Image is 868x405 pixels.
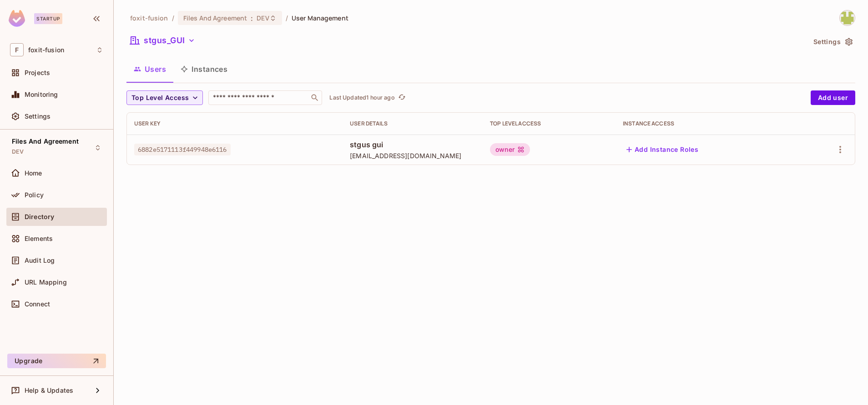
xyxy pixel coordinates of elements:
[134,144,231,155] span: 6882e5171113f449948e6116
[25,69,50,76] span: Projects
[840,10,855,25] img: girija_dwivedi@foxitsoftware.com
[25,300,50,308] span: Connect
[811,90,855,105] button: Add user
[397,92,408,103] button: refresh
[810,35,855,49] button: Settings
[25,213,54,220] span: Directory
[126,58,173,80] button: Users
[131,92,189,104] span: Top Level Access
[34,13,62,24] div: Startup
[173,58,235,80] button: Instances
[9,10,25,27] img: SReyMgAAAABJRU5ErkJggg==
[623,120,791,127] div: Instance Access
[183,14,247,22] span: Files And Agreement
[25,170,42,177] span: Home
[25,235,53,242] span: Elements
[250,15,253,22] span: :
[172,14,174,22] li: /
[350,140,475,150] span: stgus gui
[12,138,79,145] span: Files And Agreement
[126,33,199,48] button: stgus_GUI
[292,14,348,22] span: User Management
[25,113,50,120] span: Settings
[286,14,288,22] li: /
[25,257,55,264] span: Audit Log
[10,43,24,56] span: F
[25,279,67,286] span: URL Mapping
[398,93,406,102] span: refresh
[350,151,475,160] span: [EMAIL_ADDRESS][DOMAIN_NAME]
[623,142,702,157] button: Add Instance Roles
[126,90,203,105] button: Top Level Access
[28,46,64,54] span: Workspace: foxit-fusion
[25,387,73,394] span: Help & Updates
[25,191,44,199] span: Policy
[130,14,168,22] span: the active workspace
[12,148,24,155] span: DEV
[329,94,394,101] p: Last Updated 1 hour ago
[134,120,335,127] div: User Key
[7,354,106,368] button: Upgrade
[490,143,530,156] div: owner
[350,120,475,127] div: User Details
[257,14,269,22] span: DEV
[25,91,58,98] span: Monitoring
[490,120,608,127] div: Top Level Access
[395,92,408,103] span: Click to refresh data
